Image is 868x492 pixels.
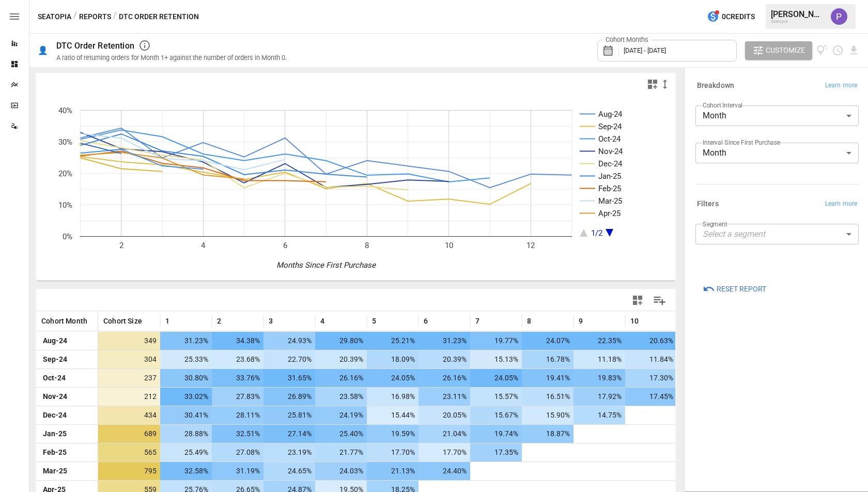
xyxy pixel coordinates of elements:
span: 16.51% [527,388,571,406]
span: 4 [320,316,324,326]
button: View documentation [816,41,828,60]
text: Oct-24 [598,134,621,144]
span: [DATE] - [DATE] [624,47,666,54]
div: Seatopia [771,19,825,24]
text: Feb-25 [598,184,621,193]
span: 31.65% [269,369,313,387]
span: 23.58% [320,388,365,406]
span: 24.40% [424,462,468,480]
button: Customize [745,41,812,60]
text: Nov-24 [598,147,623,156]
span: 27.08% [217,443,261,462]
span: 15.67% [475,406,520,424]
div: DTC Order Retention [56,41,134,51]
span: 1 [165,316,169,326]
span: 19.41% [527,369,571,387]
text: Aug-24 [598,110,623,119]
div: [PERSON_NAME] [771,9,825,19]
div: / [73,10,77,23]
span: 3 [269,316,273,326]
span: 14.75% [579,406,623,424]
span: 565 [103,443,158,462]
span: 689 [103,425,158,443]
svg: A chart. [36,95,667,281]
span: Dec-24 [41,406,92,424]
span: 19.74% [475,425,520,443]
span: 10 [630,316,639,326]
span: 27.83% [217,388,261,406]
span: 17.45% [630,388,675,406]
text: 0% [63,232,72,241]
span: 24.03% [320,462,365,480]
span: 24.93% [269,332,313,350]
span: 23.11% [424,388,468,406]
span: 304 [103,350,158,368]
span: 5 [372,316,376,326]
span: 16.78% [527,350,571,368]
text: 1/2 [591,228,602,238]
div: 👤 [38,45,48,55]
span: 23.19% [269,443,313,462]
label: Segment [703,220,727,228]
text: Apr-25 [598,209,621,218]
label: Cohort Interval [703,101,742,110]
span: 349 [103,332,158,350]
span: 32.58% [165,462,210,480]
span: 17.35% [475,443,520,462]
span: 19.83% [579,369,623,387]
span: 15.13% [475,350,520,368]
text: 10% [58,201,72,210]
span: 0 Credits [722,10,755,23]
span: 20.39% [424,350,468,368]
span: 434 [103,406,158,424]
span: 15.57% [475,388,520,406]
span: 30.41% [165,406,210,424]
text: Jan-25 [598,172,621,181]
span: 28.11% [217,406,261,424]
button: Manage Columns [648,289,671,312]
span: 20.63% [630,332,675,350]
text: 6 [283,241,287,250]
span: Sep-24 [41,350,92,368]
text: Mar-25 [598,196,622,206]
span: 2 [217,316,221,326]
div: Month [695,105,859,126]
span: 19.77% [475,332,520,350]
span: 7 [475,316,479,326]
span: Jan-25 [41,425,92,443]
span: 237 [103,369,158,387]
span: Cohort Size [103,316,142,326]
button: Download report [848,44,860,56]
span: Learn more [825,81,857,91]
text: Sep-24 [598,122,622,131]
span: 15.44% [372,406,416,424]
span: 25.40% [320,425,365,443]
span: 18.09% [372,350,416,368]
div: Month [695,143,859,163]
span: 22.70% [269,350,313,368]
span: 25.33% [165,350,210,368]
div: Prateek Batra [831,8,847,25]
text: 10 [445,241,453,250]
span: 17.92% [579,388,623,406]
span: 32.51% [217,425,261,443]
span: 17.70% [372,443,416,462]
span: 11.84% [630,350,675,368]
text: 2 [119,241,123,250]
h6: Filters [697,198,719,210]
span: 25.21% [372,332,416,350]
button: Schedule report [832,44,844,56]
text: 12 [526,241,535,250]
span: 24.19% [320,406,365,424]
span: Customize [766,44,805,57]
span: 6 [424,316,428,326]
span: 19.59% [372,425,416,443]
text: 8 [365,241,369,250]
span: 26.16% [320,369,365,387]
button: Reset Report [695,280,773,298]
span: 11.18% [579,350,623,368]
span: 24.05% [372,369,416,387]
span: 25.49% [165,443,210,462]
text: 20% [58,169,72,178]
